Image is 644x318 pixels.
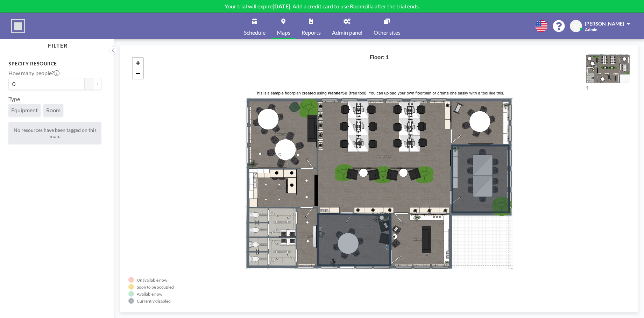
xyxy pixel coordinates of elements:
[8,61,101,67] h3: Specify resource
[585,27,597,32] span: Admin
[8,70,59,77] label: How many people?
[8,122,101,144] div: No resources have been tagged on this map.
[585,21,624,27] span: [PERSON_NAME]
[46,107,61,114] span: Room
[586,85,589,91] label: 1
[273,3,290,9] b: [DATE]
[137,298,171,304] div: Currently disabled
[238,13,271,39] a: Schedule
[332,30,362,35] span: Admin panel
[302,30,321,35] span: Reports
[374,30,401,35] span: Other sites
[93,78,101,90] button: +
[326,13,368,39] a: Admin panel
[11,19,25,33] img: organization-logo
[370,54,389,61] h4: Floor: 1
[8,96,20,103] label: Type
[244,30,266,35] span: Schedule
[296,13,326,39] a: Reports
[8,39,107,49] h4: FILTER
[137,284,174,290] div: Soon to be occupied
[136,69,140,78] span: −
[368,13,406,39] a: Other sites
[11,107,38,114] span: Equipment
[133,68,143,79] a: Zoom out
[136,58,140,67] span: +
[271,13,296,39] a: Maps
[586,54,630,83] img: ExemplaryFloorPlanRoomzilla.png
[137,277,167,283] div: Unavailable now
[574,23,579,29] span: SJ
[85,78,93,90] button: -
[137,291,162,297] div: Available now
[277,30,290,35] span: Maps
[133,58,143,68] a: Zoom in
